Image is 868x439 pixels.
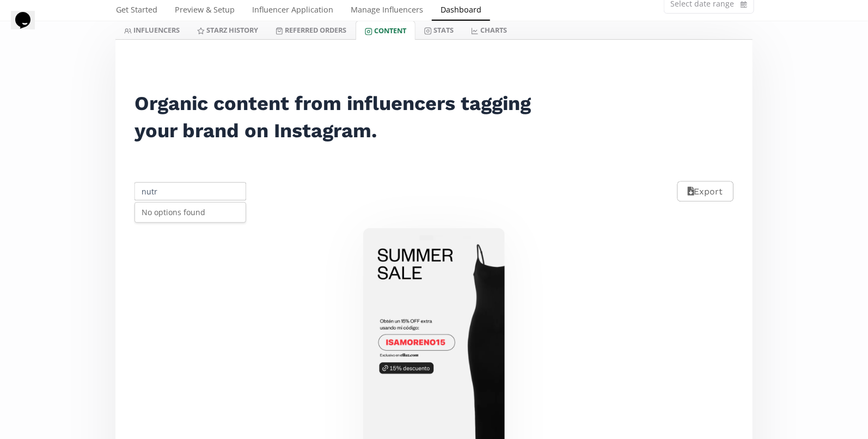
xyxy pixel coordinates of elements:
div: No options found [135,203,246,222]
input: All influencers [133,181,248,202]
h2: Organic content from influencers tagging your brand on Instagram. [135,90,545,144]
a: INFLUENCERS [115,21,188,39]
button: Export [677,181,733,202]
a: Starz HISTORY [188,21,267,39]
iframe: chat widget [11,11,46,44]
a: CHARTS [462,21,516,39]
a: Stats [415,21,462,39]
a: Referred Orders [267,21,355,39]
a: Content [356,21,415,40]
